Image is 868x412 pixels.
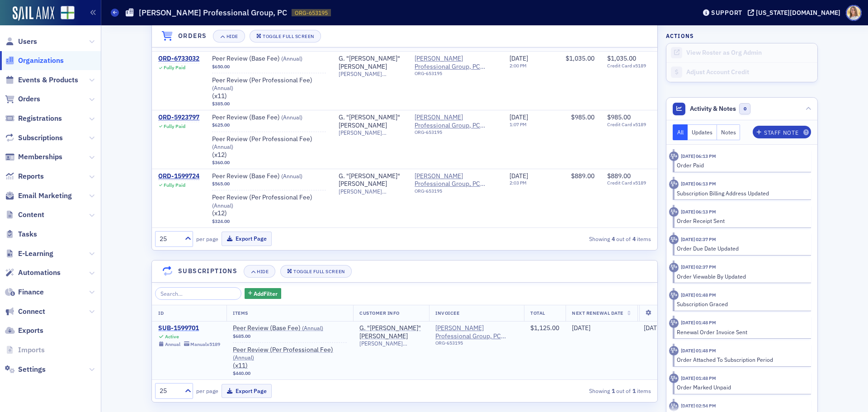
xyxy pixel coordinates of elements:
[669,263,679,272] div: Activity
[233,346,347,362] span: Peer Review (Per Professional Fee)
[54,6,75,21] a: View Homepage
[509,54,528,62] span: [DATE]
[5,210,44,220] a: Content
[669,318,679,328] div: Activity
[509,113,528,121] span: [DATE]
[226,34,238,39] div: Hide
[18,152,62,162] span: Memberships
[18,56,64,66] span: Organizations
[339,188,402,195] span: [PERSON_NAME][EMAIL_ADDRESS][DOMAIN_NAME]
[222,232,272,246] button: Export Page
[688,124,717,140] button: Updates
[18,94,40,104] span: Orders
[196,387,218,395] label: per page
[212,202,233,209] span: ( Annual )
[669,290,679,300] div: Activity
[18,171,44,181] span: Reports
[212,172,326,180] a: Peer Review (Base Fee) (Annual)
[677,355,805,364] div: Order Attached To Subscription Period
[158,310,164,316] span: ID
[233,346,347,369] a: Peer Review (Per Professional Fee) (Annual)(x11)
[5,191,72,201] a: Email Marketing
[339,114,402,129] div: G. "[PERSON_NAME]" [PERSON_NAME]
[717,124,741,140] button: Notes
[681,292,716,298] time: 5/1/2025 01:48 PM
[18,287,44,297] span: Finance
[222,384,272,398] button: Export Page
[415,114,497,138] span: Chappell Professional Group, PC (Gadsden, AL)
[233,370,250,376] span: $440.00
[212,64,230,70] span: $650.00
[212,114,326,122] span: Peer Review (Base Fee)
[415,55,497,71] span: Chappell Professional Group, PC (Gadsden, AL)
[690,104,736,114] span: Activity & Notes
[13,6,54,21] img: SailAMX
[212,84,233,91] span: ( Annual )
[302,324,323,331] span: ( Annual )
[669,235,679,244] div: Activity
[164,65,185,71] div: Fully Paid
[677,383,805,391] div: Order Marked Unpaid
[178,266,237,276] h4: Subscriptions
[669,402,679,411] div: Activity
[295,9,328,17] span: ORG-653195
[18,326,43,336] span: Exports
[666,32,694,40] h4: Actions
[254,289,278,298] span: Add Filter
[18,307,45,317] span: Connect
[233,333,250,339] span: $685.00
[631,235,637,243] strong: 4
[681,375,716,381] time: 5/1/2025 01:48 PM
[631,387,637,395] strong: 1
[711,9,742,17] div: Support
[233,324,347,332] a: Peer Review (Base Fee) (Annual)
[158,324,220,332] a: SUB-1599701
[250,30,321,43] button: Toggle Full Screen
[339,55,402,71] div: G. "[PERSON_NAME]" [PERSON_NAME]
[5,307,45,317] a: Connect
[212,194,326,217] a: Peer Review (Per Professional Fee) (Annual)(x12)
[686,68,813,76] div: Adjust Account Credit
[233,310,248,316] span: Items
[212,55,326,63] span: Peer Review (Base Fee)
[155,287,241,300] input: Search…
[669,374,679,383] div: Activity
[5,56,64,66] a: Organizations
[359,340,423,347] span: [PERSON_NAME][EMAIL_ADDRESS][DOMAIN_NAME]
[359,324,423,340] a: G. "[PERSON_NAME]" [PERSON_NAME]
[5,326,43,336] a: Exports
[415,71,497,80] div: ORG-653195
[339,71,402,77] span: [PERSON_NAME][EMAIL_ADDRESS][DOMAIN_NAME]
[566,54,594,62] span: $1,035.00
[5,268,61,278] a: Automations
[164,182,185,188] div: Fully Paid
[677,272,805,280] div: Order Viewable By Updated
[415,114,497,129] a: [PERSON_NAME] Professional Group, PC ([PERSON_NAME], [GEOGRAPHIC_DATA])
[18,114,62,123] span: Registrations
[607,113,631,121] span: $985.00
[509,62,527,69] time: 2:00 PM
[212,122,230,128] span: $625.00
[158,114,199,122] div: ORD-5923797
[5,94,40,104] a: Orders
[61,6,75,20] img: SailAMX
[681,319,716,326] time: 5/1/2025 01:48 PM
[530,310,545,316] span: Total
[415,55,497,80] span: Chappell Professional Group, PC (Gadsden, AL)
[18,75,78,85] span: Events & Products
[748,9,844,16] button: [US_STATE][DOMAIN_NAME]
[415,114,497,129] span: Chappell Professional Group, PC (Gadsden, AL)
[245,288,282,299] button: AddFilter
[415,172,497,188] span: Chappell Professional Group, PC (Gadsden, AL)
[18,37,37,47] span: Users
[681,347,716,354] time: 5/1/2025 01:48 PM
[5,287,44,297] a: Finance
[212,55,326,63] a: Peer Review (Base Fee) (Annual)
[281,55,302,62] span: ( Annual )
[753,126,811,138] button: Staff Note
[435,324,518,340] span: Chappell Professional Group, PC (Gadsden, AL)
[5,171,44,181] a: Reports
[5,37,37,47] a: Users
[212,160,230,166] span: $360.00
